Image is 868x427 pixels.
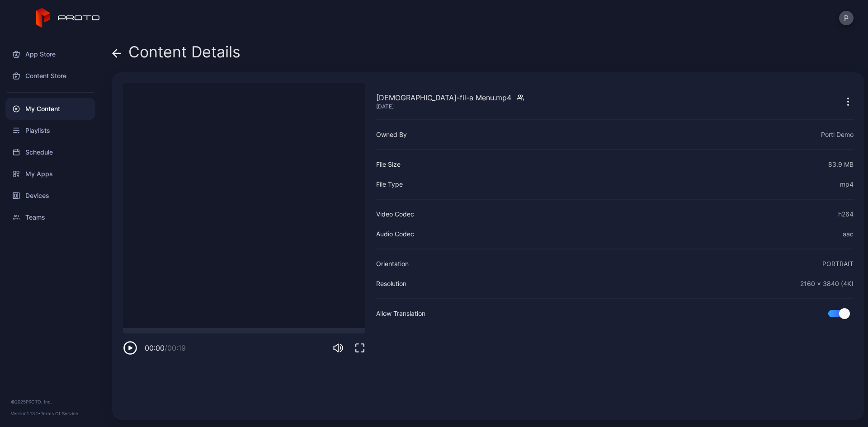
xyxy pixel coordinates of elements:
[11,398,90,405] div: © 2025 PROTO, Inc.
[5,163,95,185] a: My Apps
[5,98,95,120] a: My Content
[376,103,511,110] div: [DATE]
[376,209,414,220] div: Video Codec
[5,206,95,228] a: Teams
[5,120,95,141] a: Playlists
[828,159,854,170] div: 83.9 MB
[41,411,78,416] a: Terms Of Service
[376,179,403,190] div: File Type
[822,258,854,269] div: PORTRAIT
[839,11,854,25] button: P
[376,229,414,239] div: Audio Codec
[112,43,241,65] div: Content Details
[838,209,854,220] div: h264
[5,185,95,206] a: Devices
[165,343,186,352] span: / 00:19
[5,65,95,87] a: Content Store
[376,308,425,319] div: Allow Translation
[123,83,365,328] video: Sorry, your browser doesn‘t support embedded videos
[11,411,41,416] span: Version 1.13.1 •
[376,129,407,140] div: Owned By
[376,258,409,269] div: Orientation
[376,278,406,289] div: Resolution
[843,229,854,239] div: aac
[376,92,511,103] div: [DEMOGRAPHIC_DATA]-fil-a Menu.mp4
[145,343,186,353] div: 00:00
[840,179,854,190] div: mp4
[5,141,95,163] a: Schedule
[800,278,854,289] div: 2160 x 3840 (4K)
[5,43,95,65] a: App Store
[821,129,854,140] div: Portl Demo
[376,159,401,170] div: File Size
